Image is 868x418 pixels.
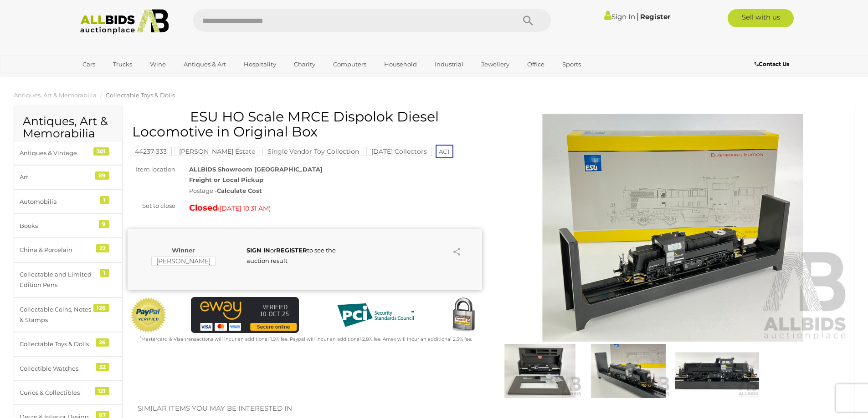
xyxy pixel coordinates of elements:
a: Books 9 [14,214,123,238]
img: Allbids.com.au [75,9,174,34]
div: Collectable and Limited Edition Pens [20,269,95,291]
a: REGISTER [276,247,307,254]
img: PCI DSS compliant [330,297,421,333]
span: ACT [436,145,453,158]
a: Jewellery [475,57,515,72]
div: 9 [99,220,109,228]
div: Automobilia [20,196,95,207]
a: Curios & Collectibles 121 [14,381,123,405]
mark: [DATE] Collectors [366,147,432,156]
strong: Closed [189,203,218,213]
h2: Antiques, Art & Memorabilia [23,115,113,140]
strong: ALLBIDS Showroom [GEOGRAPHIC_DATA] [189,166,323,173]
a: Industrial [429,57,469,72]
a: Antiques & Vintage 301 [14,141,123,165]
div: 301 [93,147,109,156]
a: Collectable and Limited Edition Pens 1 [14,262,123,297]
h1: ESU HO Scale MRCE Dispolok Diesel Locomotive in Original Box [132,109,480,139]
img: ESU HO Scale MRCE Dispolok Diesel Locomotive in Original Box [586,344,670,398]
div: 52 [96,363,109,371]
div: 26 [96,338,109,347]
div: 22 [96,244,109,252]
mark: [PERSON_NAME] [151,257,216,266]
div: Curios & Collectibles [20,388,95,398]
span: ( ) [218,205,271,212]
a: Wine [144,57,172,72]
a: Collectable Toys & Dolls 26 [14,332,123,356]
a: Office [521,57,550,72]
img: Official PayPal Seal [130,297,167,333]
b: Contact Us [755,60,789,67]
a: [PERSON_NAME] Estate [174,148,260,155]
div: Antiques & Vintage [20,148,95,158]
a: Trucks [107,57,138,72]
div: 126 [93,304,109,312]
a: Sign In [604,12,635,21]
small: Mastercard & Visa transactions will incur an additional 1.9% fee. Paypal will incur an additional... [140,336,472,342]
a: Collectible Watches 52 [14,357,123,381]
a: 44237-333 [130,148,172,155]
a: Hospitality [238,57,282,72]
a: Collectable Coins, Notes & Stamps 126 [14,297,123,332]
strong: Freight or Local Pickup [189,176,263,183]
img: Secured by Rapid SSL [445,297,482,333]
span: | [637,11,639,21]
button: Search [505,9,551,32]
div: Set to close [121,201,182,211]
a: [GEOGRAPHIC_DATA] [77,72,153,87]
strong: Calculate Cost [217,187,262,194]
a: Charity [288,57,321,72]
a: Automobilia 1 [14,190,123,214]
a: Sports [556,57,587,72]
mark: [PERSON_NAME] Estate [174,147,260,156]
div: 1 [100,269,109,277]
div: China & Porcelain [20,245,95,255]
div: 1 [100,196,109,204]
a: Antiques & Art [178,57,232,72]
img: ESU HO Scale MRCE Dispolok Diesel Locomotive in Original Box [496,114,850,342]
div: Collectable Toys & Dolls [20,339,95,349]
div: Art [20,172,95,182]
div: 89 [95,171,109,180]
a: Antiques, Art & Memorabilia [14,91,97,99]
a: SIGN IN [247,247,270,254]
a: Household [378,57,423,72]
a: [DATE] Collectors [366,148,432,155]
div: Item location [121,164,182,175]
img: ESU HO Scale MRCE Dispolok Diesel Locomotive in Original Box [675,344,759,398]
mark: Single Vendor Toy Collection [262,147,364,156]
div: Books [20,221,95,231]
img: eWAY Payment Gateway [191,297,299,333]
a: Sell with us [728,9,794,27]
a: Register [640,12,670,21]
a: Collectable Toys & Dolls [106,91,175,99]
span: or to see the auction result [247,247,336,264]
span: [DATE] 10:31 AM [220,204,269,212]
li: Watch this item [439,246,448,255]
div: Collectable Coins, Notes & Stamps [20,304,95,326]
a: China & Porcelain 22 [14,238,123,262]
img: ESU HO Scale MRCE Dispolok Diesel Locomotive in Original Box [498,344,582,398]
mark: 44237-333 [130,147,172,156]
a: Art 89 [14,165,123,189]
a: Computers [327,57,372,72]
a: Cars [77,57,101,72]
h2: Similar items you may be interested in [138,405,840,413]
a: Contact Us [755,59,791,69]
div: 121 [95,387,109,395]
div: Collectible Watches [20,363,95,374]
a: Single Vendor Toy Collection [262,148,364,155]
b: Winner [172,247,195,254]
div: Postage - [189,186,482,196]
